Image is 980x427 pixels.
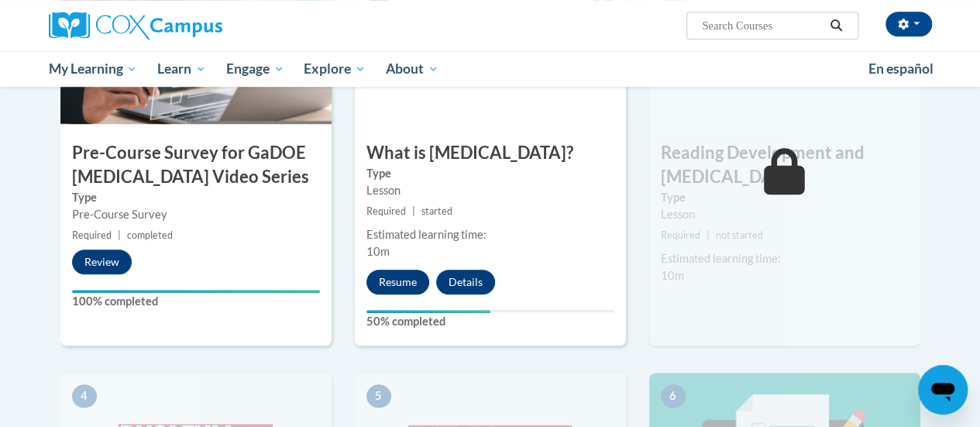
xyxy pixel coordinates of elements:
[37,51,944,87] div: Main menu
[147,51,216,87] a: Learn
[226,60,284,78] span: Engage
[661,250,909,267] div: Estimated learning time:
[39,51,148,87] a: My Learning
[127,229,173,241] span: completed
[118,229,121,241] span: |
[72,229,112,241] span: Required
[366,226,614,243] div: Estimated learning time:
[60,141,332,189] h3: Pre-Course Survey for GaDOE [MEDICAL_DATA] Video Series
[661,206,909,223] div: Lesson
[366,165,614,182] label: Type
[376,51,449,87] a: About
[49,12,328,40] a: Cox Campus
[868,60,934,77] span: En español
[436,270,495,294] button: Details
[386,60,438,78] span: About
[661,229,700,241] span: Required
[824,16,848,35] button: Search
[366,310,490,313] div: Your progress
[366,182,614,199] div: Lesson
[72,250,132,274] button: Review
[48,60,137,78] span: My Learning
[366,313,614,330] label: 50% completed
[661,269,684,282] span: 10m
[157,60,206,78] span: Learn
[72,189,320,206] label: Type
[918,365,968,415] iframe: Button to launch messaging window
[72,290,320,293] div: Your progress
[661,189,909,206] label: Type
[366,245,390,258] span: 10m
[716,229,763,241] span: not started
[700,16,824,35] input: Search Courses
[421,205,452,217] span: started
[412,205,415,217] span: |
[72,293,320,310] label: 100% completed
[216,51,294,87] a: Engage
[366,205,406,217] span: Required
[649,141,920,189] h3: Reading Development and [MEDICAL_DATA]
[858,53,944,85] a: En español
[885,12,932,36] button: Account Settings
[294,51,376,87] a: Explore
[304,60,366,78] span: Explore
[366,384,391,408] span: 5
[707,229,710,241] span: |
[661,384,686,408] span: 6
[49,12,222,40] img: Cox Campus
[72,206,320,223] div: Pre-Course Survey
[366,270,429,294] button: Resume
[72,384,97,408] span: 4
[355,141,626,165] h3: What is [MEDICAL_DATA]?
